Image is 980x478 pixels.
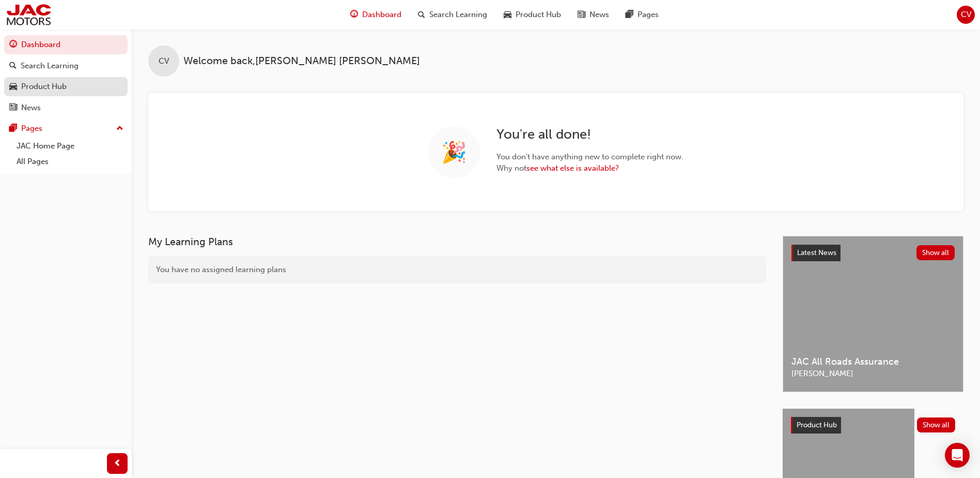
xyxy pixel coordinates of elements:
span: search-icon [9,62,17,71]
span: news-icon [9,103,17,113]
span: Search Learning [429,9,487,21]
img: jac-portal [5,3,52,26]
a: News [4,98,128,117]
a: see what else is available? [526,163,619,173]
a: Product Hub [4,77,128,96]
span: up-icon [116,122,123,136]
div: Search Learning [21,60,79,72]
span: CV [159,55,169,67]
h3: My Learning Plans [148,236,766,248]
a: pages-iconPages [617,4,667,25]
span: News [589,9,609,21]
a: JAC Home Page [12,138,128,154]
div: You have no assigned learning plans [148,256,766,283]
a: Dashboard [4,35,128,54]
span: You don ' t have anything new to complete right now. [496,151,683,163]
span: news-icon [578,8,585,21]
a: search-iconSearch Learning [410,4,495,25]
a: Latest NewsShow allJAC All Roads Assurance[PERSON_NAME] [783,236,963,392]
span: Pages [637,9,659,21]
span: guage-icon [350,8,358,21]
span: pages-icon [626,8,633,21]
span: Latest News [797,248,836,257]
a: guage-iconDashboard [342,4,410,25]
button: Show all [916,245,955,260]
div: Pages [21,123,42,135]
a: Product HubShow all [791,417,955,434]
span: search-icon [418,8,425,21]
div: Product Hub [21,81,67,93]
span: 🎉 [441,146,467,158]
a: news-iconNews [569,4,617,25]
a: Search Learning [4,56,128,76]
h2: You ' re all done! [496,126,683,143]
div: Open Intercom Messenger [945,443,970,468]
span: Dashboard [362,9,401,21]
span: [PERSON_NAME] [791,368,955,380]
button: Show all [917,417,956,432]
button: DashboardSearch LearningProduct HubNews [4,33,128,119]
div: News [21,102,41,114]
span: Product Hub [516,9,561,21]
span: CV [961,9,971,21]
span: Product Hub [797,421,837,429]
button: Pages [4,119,128,138]
span: prev-icon [114,457,121,470]
span: JAC All Roads Assurance [791,356,955,368]
span: pages-icon [9,124,17,133]
a: Latest NewsShow all [791,245,955,261]
span: car-icon [504,8,511,21]
span: guage-icon [9,40,17,50]
span: Why not [496,162,683,174]
button: CV [957,6,975,24]
span: car-icon [9,82,17,92]
span: Welcome back , [PERSON_NAME] [PERSON_NAME] [183,55,420,67]
a: car-iconProduct Hub [495,4,569,25]
a: All Pages [12,154,128,170]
